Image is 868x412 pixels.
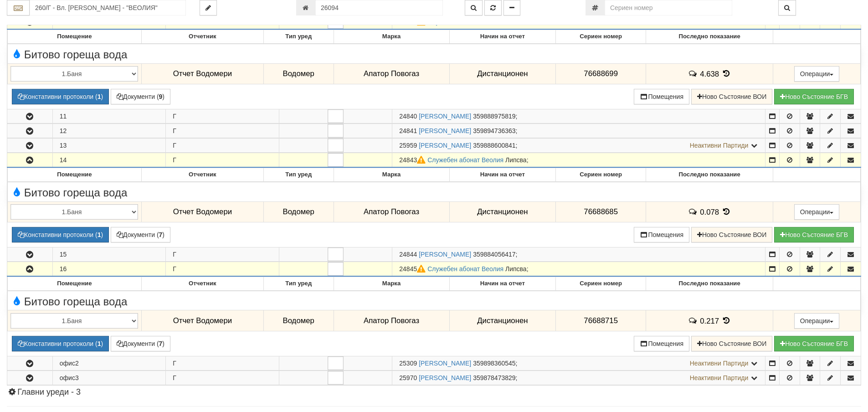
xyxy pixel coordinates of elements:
[12,227,109,242] button: Констативни протоколи (1)
[399,374,417,381] span: Партида №
[166,356,279,371] td: Г
[690,142,749,149] span: Неактивни Партиди
[473,251,515,258] span: 359884056417
[159,340,163,347] b: 7
[141,30,263,44] th: Отчетник
[392,356,765,371] td: ;
[334,30,449,44] th: Марка
[646,30,773,44] th: Последно показание
[505,156,527,164] span: Липсва
[334,277,449,291] th: Марка
[111,227,170,242] button: Документи (7)
[399,156,427,164] span: Партида №
[721,207,731,216] span: История на показанията
[688,69,700,78] span: История на забележките
[7,388,861,397] h4: Главни уреди - 3
[419,360,471,367] a: [PERSON_NAME]
[449,63,556,84] td: Дистанционен
[52,371,166,385] td: офис3
[12,89,109,104] button: Констативни протоколи (1)
[263,277,334,291] th: Тип уред
[556,168,646,182] th: Сериен номер
[263,201,334,222] td: Водомер
[449,201,556,222] td: Дистанционен
[399,142,417,149] span: Партида №
[159,93,163,100] b: 9
[794,66,840,82] button: Операции
[141,277,263,291] th: Отчетник
[52,139,166,153] td: 13
[392,371,765,385] td: ;
[688,207,700,216] span: История на забележките
[690,374,749,381] span: Неактивни Партиди
[263,30,334,44] th: Тип уред
[52,153,166,168] td: 14
[774,227,854,242] button: Новo Състояние БГВ
[774,89,854,104] button: Новo Състояние БГВ
[646,277,773,291] th: Последно показание
[556,30,646,44] th: Сериен номер
[646,168,773,182] th: Последно показание
[10,296,127,308] span: Битово гореща вода
[688,316,700,325] span: История на забележките
[173,69,232,78] span: Отчет Водомери
[98,93,101,100] b: 1
[399,265,427,273] span: Партида №
[159,231,163,238] b: 7
[392,262,765,277] td: ;
[263,168,334,182] th: Тип уред
[449,168,556,182] th: Начин на отчет
[449,277,556,291] th: Начин на отчет
[419,113,471,120] a: [PERSON_NAME]
[691,336,772,351] button: Ново Състояние ВОИ
[473,360,515,367] span: 359898360545
[505,265,527,273] span: Липсва
[52,262,166,277] td: 16
[473,127,515,134] span: 359894736363
[473,142,515,149] span: 359888600841
[449,30,556,44] th: Начин на отчет
[473,374,515,381] span: 359878473829
[392,139,765,153] td: ;
[419,127,471,134] a: [PERSON_NAME]
[173,207,232,216] span: Отчет Водомери
[98,231,101,238] b: 1
[700,207,719,216] span: 0.078
[334,63,449,84] td: Апатор Повогаз
[98,340,101,347] b: 1
[8,168,142,182] th: Помещение
[556,277,646,291] th: Сериен номер
[419,374,471,381] a: [PERSON_NAME]
[166,247,279,262] td: Г
[141,168,263,182] th: Отчетник
[52,124,166,138] td: 12
[392,124,765,138] td: ;
[263,310,334,331] td: Водомер
[166,262,279,277] td: Г
[449,310,556,331] td: Дистанционен
[419,251,471,258] a: [PERSON_NAME]
[166,109,279,124] td: Г
[473,113,515,120] span: 359888975819
[634,227,689,242] button: Помещения
[399,251,417,258] span: Партида №
[427,156,503,164] a: Служебен абонат Веолия
[427,265,503,273] a: Служебен абонат Веолия
[399,127,417,134] span: Партида №
[399,113,417,120] span: Партида №
[52,356,166,371] td: офис2
[794,204,840,220] button: Операции
[8,277,142,291] th: Помещение
[111,89,170,104] button: Документи (9)
[334,201,449,222] td: Апатор Повогаз
[584,316,618,325] span: 76688715
[10,49,127,61] span: Битово гореща вода
[166,124,279,138] td: Г
[691,227,772,242] button: Ново Състояние ВОИ
[721,69,731,78] span: История на показанията
[52,247,166,262] td: 15
[334,168,449,182] th: Марка
[263,63,334,84] td: Водомер
[419,142,471,149] a: [PERSON_NAME]
[690,360,749,367] span: Неактивни Партиди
